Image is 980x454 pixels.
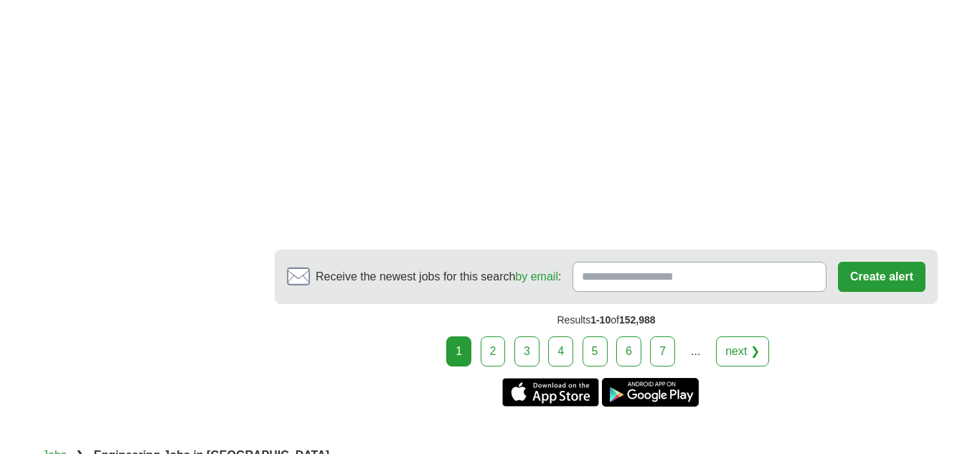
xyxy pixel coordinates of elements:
[602,378,699,407] a: Get the Android app
[590,314,611,326] span: 1-10
[616,336,641,366] a: 6
[275,304,938,336] div: Results of
[481,336,506,366] a: 2
[583,336,608,366] a: 5
[514,336,540,366] a: 3
[316,268,561,285] span: Receive the newest jobs for this search :
[716,336,769,366] a: next ❯
[838,262,925,292] button: Create alert
[619,314,656,326] span: 152,988
[515,270,558,283] a: by email
[548,336,573,366] a: 4
[650,336,675,366] a: 7
[502,378,599,407] a: Get the iPhone app
[682,337,710,366] div: ...
[446,336,471,366] div: 1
